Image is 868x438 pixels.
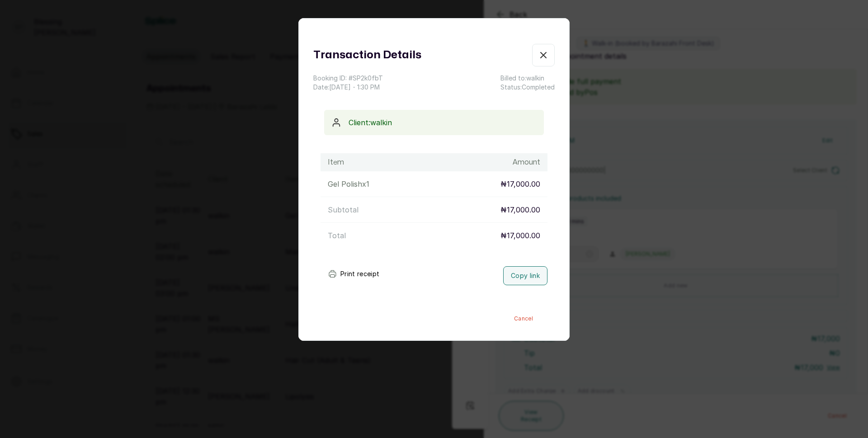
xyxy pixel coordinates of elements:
[500,204,540,215] p: ₦17,000.00
[503,266,547,285] button: Copy link
[321,265,387,283] button: Print receipt
[313,47,421,63] h1: Transaction Details
[492,308,555,330] button: Cancel
[500,74,555,83] p: Billed to: walkin
[513,157,540,168] h1: Amount
[328,230,346,241] p: Total
[500,230,540,241] p: ₦17,000.00
[500,179,540,189] p: ₦17,000.00
[313,74,383,83] p: Booking ID: # SP2k0fbT
[349,117,537,128] p: Client: walkin
[328,157,344,168] h1: Item
[500,83,555,92] p: Status: Completed
[328,204,359,215] p: Subtotal
[328,179,369,189] p: Gel Polish x 1
[313,83,383,92] p: Date: [DATE] ・ 1:30 PM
